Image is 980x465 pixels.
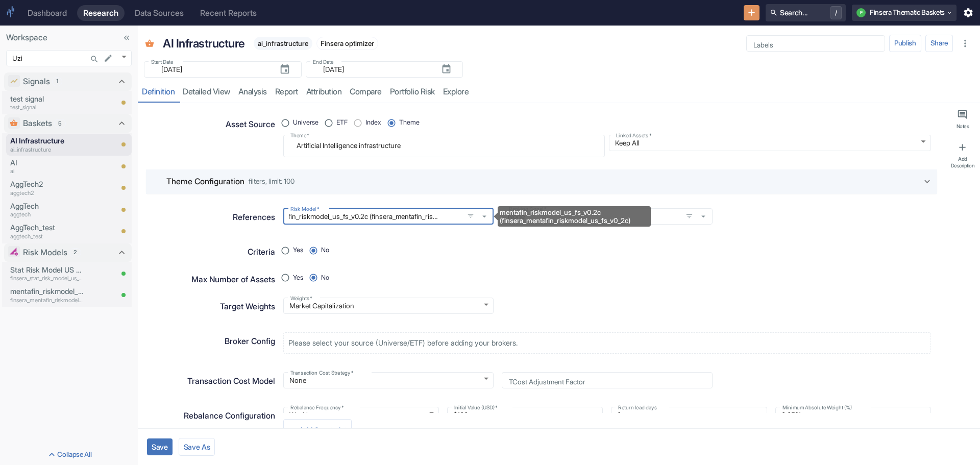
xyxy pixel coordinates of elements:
[290,369,353,377] label: Transaction Cost Strategy
[234,82,271,103] a: analysis
[399,118,420,128] span: Theme
[21,5,73,21] a: Dashboard
[346,82,386,103] a: compare
[249,178,295,185] span: filters, limit: 100
[283,243,337,258] div: position
[321,246,329,255] span: No
[135,8,184,18] div: Data Sources
[10,157,84,176] a: AIai
[4,72,132,91] div: Signals1
[293,118,318,128] span: Universe
[10,286,84,304] a: mentafin_riskmodel_us_fs_v0.2cfinsera_mentafin_riskmodel_us_fs_v0_2c
[4,114,132,133] div: Baskets5
[302,82,346,103] a: attribution
[313,58,334,66] label: End Date
[925,35,953,52] button: Share
[200,8,257,18] div: Recent Reports
[6,32,132,44] p: Workspace
[10,135,84,146] p: AI Infrastructure
[10,189,84,198] p: aggtech2
[194,5,263,21] a: Recent Reports
[187,375,275,387] p: Transaction Cost Model
[290,295,312,302] label: Weights
[290,205,319,213] label: Risk Model
[184,410,275,422] p: Rebalance Configuration
[10,232,84,241] p: aggtech_test
[365,118,381,128] span: Index
[87,52,102,66] button: Search...
[10,222,84,233] p: AggTech_test
[220,301,275,313] p: Target Weights
[949,156,976,168] div: Add Description
[464,210,477,222] button: open filters
[23,247,67,259] p: Risk Models
[155,63,271,76] input: yyyy-mm-dd
[856,8,866,17] div: F
[55,119,65,128] span: 5
[290,139,598,153] textarea: Artificial Intelligence infrastructure
[248,246,275,258] p: Criteria
[283,372,494,388] div: None
[28,8,67,18] div: Dashboard
[179,438,215,456] button: Save As
[10,179,84,190] p: AggTech2
[10,93,84,105] p: test signal
[10,264,84,283] a: Stat Risk Model US All v2finsera_stat_risk_model_us_v2
[160,32,248,55] div: AI Infrastructure
[454,404,498,411] label: Initial Value (USD)
[225,335,275,348] p: Broker Config
[4,243,132,262] div: Risk Models2
[439,82,473,103] a: Explore
[889,35,921,52] button: Publish
[254,39,312,47] span: ai_infrastructure
[10,145,84,154] p: ai_infrastructure
[10,179,84,197] a: AggTech2aggtech2
[290,404,344,411] label: Rebalance Frequency
[70,248,81,257] span: 2
[10,167,84,176] p: ai
[283,407,439,423] div: Weekly
[288,337,518,349] p: Please select your source (Universe/ETF) before adding your brokers.
[317,39,378,47] span: Finsera optimizer
[283,419,352,442] button: Add Constraint
[179,82,234,103] a: detailed view
[283,298,494,314] div: Market Capitalization
[509,205,547,213] label: Ranking Signal
[293,273,303,283] span: Yes
[852,5,957,21] button: FFinsera Thematic Baskets
[226,118,275,131] p: Asset Source
[10,201,84,219] a: AggTechaggtech
[10,93,84,112] a: test signaltest_signal
[23,76,50,88] p: Signals
[142,87,175,97] div: Definition
[233,211,275,224] p: References
[609,135,930,151] div: Keep All
[683,210,695,222] button: open filters
[83,8,118,18] div: Research
[166,176,244,188] p: Theme Configuration
[10,210,84,219] p: aggtech
[10,296,84,305] p: finsera_mentafin_riskmodel_us_fs_v0_2c
[23,117,52,130] p: Baskets
[146,169,937,194] div: Theme Configurationfilters, limit: 100
[321,273,329,283] span: No
[283,271,337,286] div: position
[10,222,84,240] a: AggTech_testaggtech_test
[618,404,657,411] label: Return lead days
[147,438,173,455] button: Save
[10,264,84,276] p: Stat Risk Model US All v2
[6,50,132,66] div: Uzi
[53,77,62,86] span: 1
[10,201,84,212] p: AggTech
[10,274,84,283] p: finsera_stat_risk_model_us_v2
[386,82,439,103] a: Portfolio Risk
[10,135,84,154] a: AI Infrastructureai_infrastructure
[191,274,275,286] p: Max Number of Assets
[336,118,348,128] span: ETF
[293,246,303,255] span: Yes
[2,447,136,463] button: Collapse All
[283,115,428,131] div: position
[271,82,302,103] a: report
[119,31,134,45] button: Collapse Sidebar
[163,35,245,52] p: AI Infrastructure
